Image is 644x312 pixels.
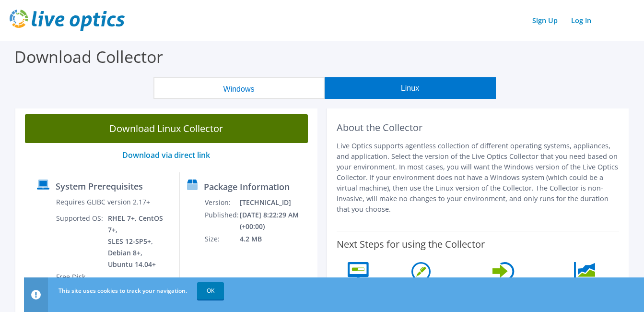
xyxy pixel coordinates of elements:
td: [TECHNICAL_ID] [239,196,313,209]
label: Requires GLIBC version 2.17+ [56,197,150,207]
a: Download Linux Collector [25,114,308,143]
td: 4.2 MB [239,233,313,245]
a: Log In [566,13,596,27]
td: Size: [204,233,239,245]
td: Published: [204,209,239,233]
td: [DATE] 8:22:29 AM (+00:00) [239,209,313,233]
button: Linux [325,77,496,99]
td: 5GB [107,271,172,295]
a: OK [197,282,224,300]
p: Live Optics supports agentless collection of different operating systems, appliances, and applica... [337,141,620,215]
td: RHEL 7+, CentOS 7+, SLES 12-SP5+, Debian 8+, Ubuntu 14.04+ [107,212,172,271]
td: Free Disk Space: [56,271,107,295]
span: This site uses cookies to track your navigation. [59,287,187,295]
label: Package Information [204,182,290,192]
a: Sign Up [527,13,562,27]
img: live_optics_svg.svg [10,10,125,31]
label: System Prerequisites [56,181,143,191]
a: Download via direct link [122,150,210,160]
button: Windows [153,77,325,99]
label: Download Collector [14,46,163,68]
td: Supported OS: [56,212,107,271]
td: Version: [204,196,239,209]
h2: About the Collector [337,122,620,133]
label: Next Steps for using the Collector [337,239,485,250]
